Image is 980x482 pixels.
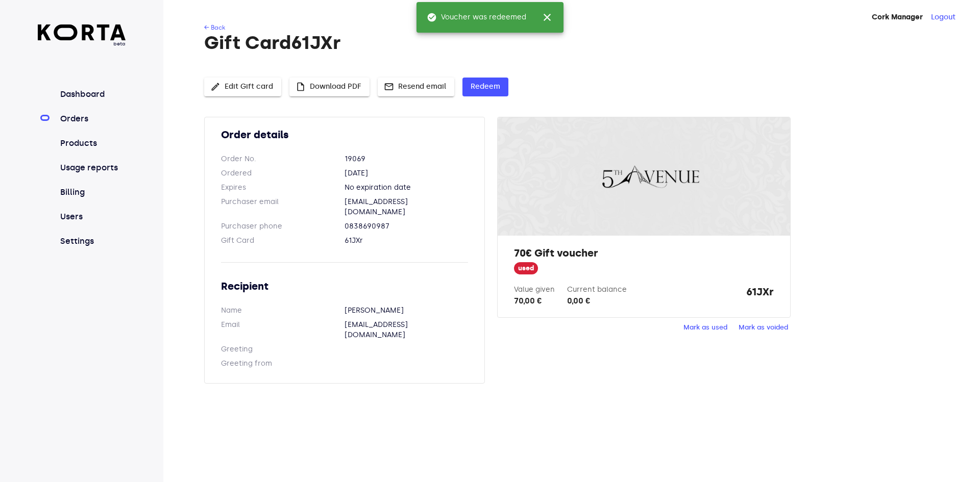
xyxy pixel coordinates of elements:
[38,24,126,47] a: beta
[204,33,937,53] h1: Gift Card 61JXr
[345,183,468,193] dd: No expiration date
[58,162,126,174] a: Usage reports
[221,154,345,164] dt: Order No.
[221,279,468,293] h2: Recipient
[58,211,126,223] a: Users
[345,154,468,164] dd: 19069
[345,236,468,246] dd: 61JXr
[210,82,220,92] span: edit
[681,320,730,336] button: Mark as used
[289,78,370,96] button: Download PDF
[931,12,955,22] button: Logout
[58,113,126,125] a: Orders
[683,322,727,334] span: Mark as used
[204,78,281,96] button: Edit Gift card
[221,221,345,232] dt: Purchaser phone
[736,320,791,336] button: Mark as voided
[514,295,555,307] div: 70,00 €
[221,359,345,369] dt: Greeting from
[221,320,345,340] dt: Email
[298,81,361,93] span: Download PDF
[221,344,345,354] dt: Greeting
[514,264,538,273] span: used
[345,306,468,316] dd: [PERSON_NAME]
[204,81,281,90] a: Edit Gift card
[384,82,394,92] span: mail
[221,168,345,179] dt: Ordered
[514,246,773,260] h2: 70€ Gift voucher
[872,13,923,21] strong: Cork Manager
[386,81,446,93] span: Resend email
[212,81,273,93] span: Edit Gift card
[221,306,345,316] dt: Name
[345,221,468,232] dd: 0838690987
[38,40,126,47] span: beta
[58,235,126,247] a: Settings
[462,78,508,96] button: Redeem
[567,285,627,294] label: Current balance
[221,128,468,142] h2: Order details
[345,320,468,340] dd: [EMAIL_ADDRESS][DOMAIN_NAME]
[221,183,345,193] dt: Expires
[58,88,126,100] a: Dashboard
[541,11,553,23] span: close
[38,24,126,40] img: Korta
[567,295,627,307] div: 0,00 €
[345,168,468,179] dd: [DATE]
[471,81,500,93] span: Redeem
[296,82,306,92] span: insert_drive_file
[535,5,559,30] button: close
[345,197,468,217] dd: [EMAIL_ADDRESS][DOMAIN_NAME]
[204,24,225,31] a: ← Back
[221,197,345,217] dt: Purchaser email
[58,137,126,149] a: Products
[378,78,454,96] button: Resend email
[514,285,555,294] label: Value given
[746,285,774,307] strong: 61JXr
[739,322,788,334] span: Mark as voided
[221,236,345,246] dt: Gift Card
[427,12,526,22] span: Voucher was redeemed
[58,186,126,198] a: Billing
